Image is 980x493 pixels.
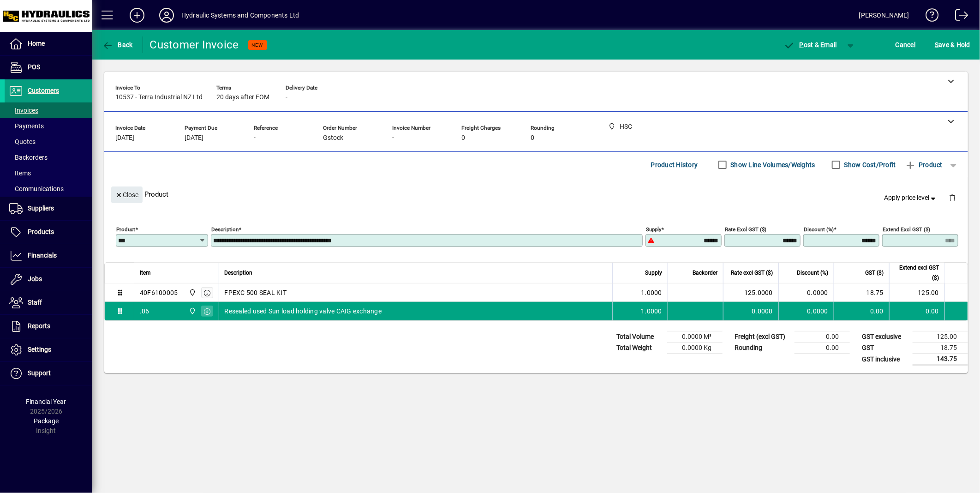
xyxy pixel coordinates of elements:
a: Jobs [5,268,92,291]
span: Payments [9,122,44,130]
a: Reports [5,315,92,338]
span: Jobs [28,275,42,283]
button: Profile [152,7,181,24]
app-page-header-button: Close [109,190,145,198]
span: Backorders [9,154,48,161]
button: Add [122,7,152,24]
span: GST ($) [865,268,884,278]
td: 125.00 [889,283,944,302]
span: Item [140,268,151,278]
span: Financial Year [26,398,66,405]
a: Quotes [5,134,92,150]
span: - [286,94,287,101]
a: POS [5,56,92,79]
td: 0.0000 M³ [667,331,723,343]
td: 0.00 [834,302,889,320]
button: Close [111,186,143,203]
mat-label: Rate excl GST ($) [725,226,766,233]
button: Post & Email [779,36,842,53]
a: Staff [5,291,92,314]
span: - [254,134,256,142]
span: Products [28,228,54,235]
mat-label: Supply [646,226,661,233]
span: Financials [28,252,57,259]
div: .06 [140,307,149,316]
span: S [935,41,938,48]
span: 0 [531,134,534,142]
div: 40F6100005 [140,288,178,297]
td: 0.0000 Kg [667,343,723,354]
span: P [800,41,804,48]
button: Save & Hold [932,36,973,53]
a: Support [5,362,92,385]
mat-label: Description [211,226,239,233]
td: Total Weight [612,343,667,354]
span: Quotes [9,138,36,145]
td: 0.00 [795,331,850,343]
mat-label: Discount (%) [804,226,834,233]
span: Customers [28,87,59,94]
span: 1.0000 [641,307,663,316]
div: 0.0000 [729,307,773,316]
a: Items [5,165,92,181]
label: Show Line Volumes/Weights [729,160,815,169]
button: Cancel [893,36,918,53]
td: 143.75 [913,354,968,365]
a: Payments [5,118,92,134]
mat-label: Extend excl GST ($) [883,226,930,233]
span: NEW [252,42,263,48]
div: Product [104,177,968,211]
span: [DATE] [185,134,203,142]
a: Suppliers [5,197,92,220]
a: Products [5,221,92,244]
span: Product History [651,157,698,172]
span: [DATE] [115,134,134,142]
span: 10537 - Terra Industrial NZ Ltd [115,94,203,101]
a: Logout [948,2,968,32]
span: Staff [28,299,42,306]
span: Suppliers [28,204,54,212]
span: Backorder [693,268,717,278]
span: Back [102,41,133,48]
button: Product [901,156,947,173]
span: Resealed used Sun load holding valve CAIG exchange [225,307,382,316]
span: Invoices [9,107,38,114]
span: 1.0000 [641,288,663,297]
span: 0 [461,134,465,142]
td: GST exclusive [857,331,913,343]
td: 0.0000 [778,302,834,320]
span: Support [28,369,51,377]
a: Communications [5,181,92,197]
td: 0.0000 [778,283,834,302]
td: 18.75 [913,343,968,354]
td: GST [857,343,913,354]
span: FPEXC 500 SEAL KIT [225,288,287,297]
span: Supply [645,268,662,278]
span: Close [115,187,139,203]
span: Rate excl GST ($) [731,268,773,278]
span: HSC [186,288,197,298]
span: Product [905,157,943,172]
div: [PERSON_NAME] [859,8,909,23]
span: Home [28,40,45,47]
span: 20 days after EOM [216,94,269,101]
span: Settings [28,346,51,353]
div: 125.0000 [729,288,773,297]
span: ost & Email [783,41,837,48]
td: Freight (excl GST) [730,331,795,343]
button: Apply price level [881,190,942,206]
td: 125.00 [913,331,968,343]
span: Extend excl GST ($) [895,263,939,283]
a: Knowledge Base [919,2,939,32]
span: Discount (%) [797,268,828,278]
span: Communications [9,185,64,192]
span: Package [34,417,59,425]
label: Show Cost/Profit [843,160,896,169]
td: 0.00 [795,343,850,354]
td: GST inclusive [857,354,913,365]
td: 0.00 [889,302,944,320]
a: Financials [5,244,92,267]
app-page-header-button: Back [92,36,143,53]
span: Description [225,268,253,278]
div: Hydraulic Systems and Components Ltd [181,8,299,23]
